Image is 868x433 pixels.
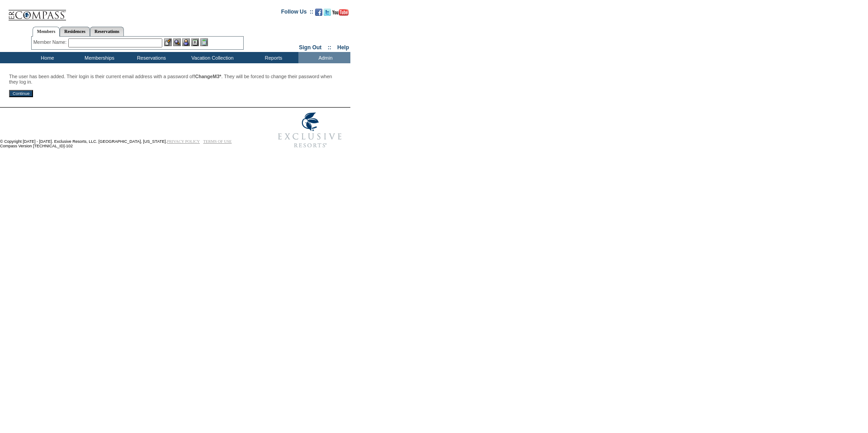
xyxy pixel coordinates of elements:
[124,52,176,63] td: Reservations
[269,108,350,153] img: Exclusive Resorts
[33,27,60,37] a: Members
[182,38,190,46] img: Impersonate
[203,139,232,144] a: TERMS OF USE
[90,27,124,36] a: Reservations
[246,52,298,63] td: Reports
[332,11,349,17] a: Subscribe to our YouTube Channel
[324,11,331,17] a: Follow us on Twitter
[33,38,68,46] div: Member Name:
[328,44,331,51] span: ::
[167,139,200,144] a: PRIVACY POLICY
[298,52,350,63] td: Admin
[281,8,313,19] td: Follow Us ::
[72,52,124,63] td: Memberships
[332,9,349,16] img: Subscribe to our YouTube Channel
[299,44,321,51] a: Sign Out
[193,74,222,79] b: !ChangeM3*
[315,11,322,17] a: Become our fan on Facebook
[176,52,246,63] td: Vacation Collection
[173,38,181,46] img: View
[60,27,90,36] a: Residences
[164,38,172,46] img: b_edit.gif
[191,38,199,46] img: Reservations
[20,52,72,63] td: Home
[337,44,349,51] a: Help
[315,9,322,16] img: Become our fan on Facebook
[200,38,208,46] img: b_calculator.gif
[324,9,331,16] img: Follow us on Twitter
[8,2,66,21] img: Compass Home
[9,90,33,97] input: Continue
